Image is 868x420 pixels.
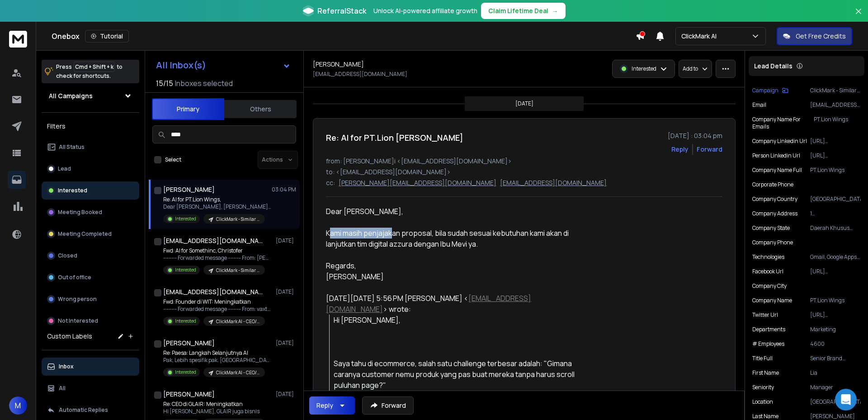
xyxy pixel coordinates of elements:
p: Lead [58,165,71,172]
button: All Inbox(s) [149,56,298,74]
p: Marketing [810,326,861,333]
div: Open Intercom Messenger [835,389,857,410]
p: Email [752,101,766,109]
p: Fwd: AI for Somethinc, Christofer [163,247,272,254]
p: [DATE] [515,100,533,107]
p: [DATE] [276,288,296,296]
p: [EMAIL_ADDRESS][DOMAIN_NAME] [313,71,407,78]
p: [EMAIL_ADDRESS][DOMAIN_NAME] [500,178,607,187]
div: [PERSON_NAME] [326,271,590,282]
p: [DATE] : 03:04 pm [668,131,722,140]
p: PT.Lion Wings [810,167,861,174]
p: Company Name Full [752,167,802,174]
p: Interested [58,187,87,194]
h1: [EMAIL_ADDRESS][DOMAIN_NAME] [163,236,263,245]
button: All [42,379,139,397]
h1: All Inbox(s) [156,61,206,70]
button: M [9,396,27,415]
h1: [PERSON_NAME] [163,185,215,194]
p: Gmail, Google Apps, Mobile Friendly, Shutterstock, Google Tag Manager, Bootstrap Framework, YouTube [810,253,861,261]
p: Company State [752,224,790,232]
p: [DATE] [276,339,296,347]
p: Interested [175,318,196,325]
button: Out of office [42,268,139,286]
button: Meeting Booked [42,203,139,221]
p: ClickMark - Similar to Skintific - All - AI CX Advisor Chatbot [216,216,259,223]
p: Senior Brand Manager [810,355,861,362]
p: Company Name for Emails [752,116,814,130]
p: First Name [752,369,779,377]
button: Close banner [853,5,864,27]
button: All Campaigns [42,87,139,105]
p: to: <[EMAIL_ADDRESS][DOMAIN_NAME]> [326,167,722,177]
button: Inbox [42,358,139,376]
p: from: [PERSON_NAME]i <[EMAIL_ADDRESS][DOMAIN_NAME]> [326,157,722,166]
p: ---------- Forwarded message --------- From: [PERSON_NAME] [163,254,272,262]
p: Lia [810,369,861,377]
p: 1 [GEOGRAPHIC_DATA], [GEOGRAPHIC_DATA], [GEOGRAPHIC_DATA], 13910 [810,210,861,217]
p: 4600 [810,340,861,348]
p: [EMAIL_ADDRESS][DOMAIN_NAME] [810,101,861,109]
p: Get Free Credits [796,32,846,41]
p: Departments [752,326,785,333]
p: Meeting Booked [58,209,102,216]
p: [URL][DOMAIN_NAME] [810,138,861,145]
h1: [PERSON_NAME] [163,390,215,399]
p: Interested [175,369,196,376]
h1: [PERSON_NAME] [313,60,364,69]
p: Facebook Url [752,268,783,275]
p: Lead Details [754,62,793,71]
button: Reply [671,145,689,154]
p: Fwd: Founder di WIT: Meningkatkan [163,298,272,305]
button: Claim Lifetime Deal→ [481,3,566,19]
p: All Status [59,143,85,151]
p: [DATE] [276,237,296,244]
p: Re: Paesa: Langkah Selanjutnya AI [163,349,272,357]
p: location [752,398,773,406]
h1: [PERSON_NAME] [163,339,215,348]
button: Closed [42,247,139,265]
p: All [59,385,66,392]
button: Lead [42,160,139,178]
span: Cmd + Shift + k [74,62,115,72]
p: Interested [175,267,196,273]
p: [PERSON_NAME] [810,413,861,420]
p: ClickMark AI - CEO/Owner/Founder - [GEOGRAPHIC_DATA] - Bahasa Indonesia [216,369,259,376]
button: All Status [42,138,139,156]
p: Pak, Lebih spesifik pak. [GEOGRAPHIC_DATA] [163,357,272,364]
button: Tutorial [85,30,129,43]
p: Company Address [752,210,797,217]
div: Reply [316,401,333,410]
div: Kami masih penjajakan proposal, bila sudah sesuai kebutuhan kami akan di lanjutkan tim digital az... [326,228,590,271]
p: # Employees [752,340,784,348]
p: ClickMark AI - CEO/Owner/Founder - [GEOGRAPHIC_DATA] - Bahasa Indonesia [216,318,259,325]
p: Person Linkedin Url [752,152,800,159]
div: Forward [697,145,722,154]
p: PT.Lion Wings [814,116,861,130]
p: Company Linkedin Url [752,138,807,145]
p: Technologies [752,253,784,261]
p: [URL][DOMAIN_NAME] [810,152,861,159]
h3: Inboxes selected [175,78,233,89]
p: Re: AI for PT.Lion Wings, [163,196,272,203]
p: ClickMark AI [681,32,720,41]
div: [DATE][DATE] 5:56 PM [PERSON_NAME] < > wrote: [326,293,590,315]
button: Interested [42,181,139,200]
p: Not Interested [58,317,98,325]
h1: [EMAIL_ADDRESS][DOMAIN_NAME] [163,287,263,296]
p: Company Country [752,196,797,203]
p: Interested [175,215,196,222]
p: [URL][DOMAIN_NAME] [810,268,861,275]
p: [PERSON_NAME][EMAIL_ADDRESS][DOMAIN_NAME] [339,178,496,187]
p: Inbox [59,363,74,370]
p: Hi [PERSON_NAME], GLAIR juga bisnis [163,408,265,415]
p: Daerah Khusus Ibukota [GEOGRAPHIC_DATA] [810,224,861,232]
p: ClickMark - Similar to Skintific - All - AI CX Advisor Chatbot [810,87,861,94]
h1: All Campaigns [49,91,93,100]
p: Last Name [752,413,778,420]
button: Forward [362,396,414,415]
p: Twitter Url [752,311,778,319]
h1: Re: AI for PT.Lion [PERSON_NAME] [326,131,463,144]
div: Dear [PERSON_NAME], [326,206,590,282]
